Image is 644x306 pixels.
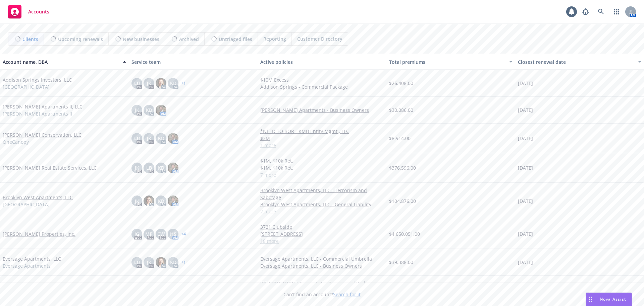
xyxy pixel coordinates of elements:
[3,194,73,201] a: Brooklyn West Apartments, LLC
[260,135,384,142] a: $3M
[297,35,342,42] span: Customer Directory
[5,2,52,21] a: Accounts
[260,223,384,230] a: 3721 Clubside
[158,164,164,171] span: KD
[168,133,178,144] img: photo
[518,230,533,237] span: [DATE]
[389,135,411,142] span: $8,914.00
[22,36,38,43] span: Clients
[518,80,533,87] span: [DATE]
[260,208,384,215] a: 2 more
[389,259,413,266] span: $39,388.00
[181,81,186,85] a: + 1
[28,9,49,14] span: Accounts
[260,106,384,114] a: [PERSON_NAME] Apartments - Business Owners
[260,230,384,237] a: [STREET_ADDRESS]
[586,293,632,306] button: Nova Assist
[3,230,75,237] a: [PERSON_NAME] Properties, Inc.
[219,36,252,43] span: Untriaged files
[156,78,166,89] img: photo
[3,110,72,117] span: [PERSON_NAME] Apartments II
[263,35,286,42] span: Reporting
[260,128,384,135] a: *NEED TO BOR - KMB Entity Mgmt., LLC
[260,142,384,149] a: 1 more
[579,5,592,18] a: Report a Bug
[131,58,255,65] div: Service team
[260,164,384,171] a: $1M, $10k Ret.
[518,58,634,65] div: Closest renewal date
[3,83,50,90] span: [GEOGRAPHIC_DATA]
[518,198,533,205] span: [DATE]
[389,80,413,87] span: $26,408.00
[135,164,139,171] span: JK
[135,230,139,237] span: JG
[147,135,151,142] span: JK
[260,201,384,208] a: Brooklyn West Apartments, LLC - General Liability
[260,237,384,245] a: 18 more
[181,260,186,264] a: + 1
[179,36,199,43] span: Archived
[168,163,178,173] img: photo
[158,198,164,205] span: KD
[156,257,166,268] img: photo
[168,195,178,206] img: photo
[134,259,140,266] span: LB
[389,106,413,114] span: $30,086.00
[386,54,515,70] button: Total premiums
[156,105,166,116] img: photo
[3,103,83,110] a: [PERSON_NAME] Apartments II, LLC
[158,135,164,142] span: KD
[3,164,97,171] a: [PERSON_NAME] Real Estate Services, LLC
[258,54,386,70] button: Active policies
[518,106,533,114] span: [DATE]
[145,230,153,237] span: MP
[135,106,139,114] span: JK
[134,80,140,87] span: LB
[260,262,384,269] a: Eversage Apartments, LLC - Business Owners
[586,293,594,306] div: Drag to move
[170,259,176,266] span: KD
[389,164,416,171] span: $376,596.00
[518,135,533,142] span: [DATE]
[260,157,384,164] a: $1M, $10k Ret.
[144,195,154,206] img: photo
[260,187,384,201] a: Brooklyn West Apartments, LLC - Terrorism and Sabotage
[123,36,159,43] span: New businesses
[260,58,384,65] div: Active policies
[389,230,420,237] span: $4,650,051.00
[600,296,626,302] span: Nova Assist
[58,36,103,43] span: Upcoming renewals
[3,131,82,138] a: [PERSON_NAME] Conservation, LLC
[146,106,152,114] span: KD
[170,80,176,87] span: KD
[147,259,151,266] span: JK
[260,255,384,262] a: Eversage Apartments, LLC - Commercial Umbrella
[3,262,51,269] span: Eversage Apartments
[610,5,623,18] a: Switch app
[260,83,384,90] a: Addison Springs - Commercial Package
[518,259,533,266] span: [DATE]
[129,54,258,70] button: Service team
[260,280,384,287] a: [PERSON_NAME] Group, LLC - Commercial Package
[147,80,151,87] span: JK
[3,201,50,208] span: [GEOGRAPHIC_DATA]
[333,291,361,298] a: Search for it
[518,164,533,171] span: [DATE]
[170,230,176,237] span: HS
[389,198,416,205] span: $104,876.00
[3,138,29,145] span: OneCanopy
[515,54,644,70] button: Closest renewal date
[283,291,361,298] span: Can't find an account?
[594,5,608,18] a: Search
[157,230,165,237] span: CW
[181,232,186,236] a: + 4
[134,135,140,142] span: LB
[3,58,119,65] div: Account name, DBA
